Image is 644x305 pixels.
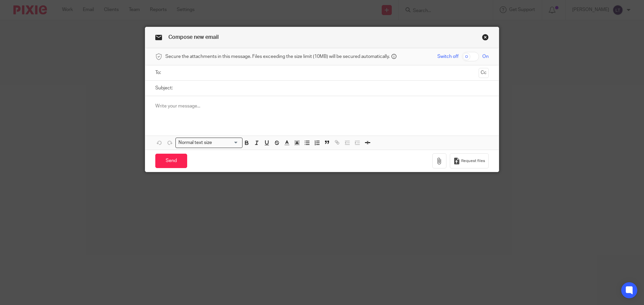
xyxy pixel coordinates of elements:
label: To: [155,69,163,76]
span: Switch off [437,53,459,60]
input: Search for option [214,139,238,146]
span: Compose new email [168,34,219,40]
span: On [482,53,489,60]
button: Cc [479,68,489,78]
span: Normal text size [177,139,214,146]
input: Send [155,154,187,168]
button: Request files [450,153,489,168]
div: Search for option [175,138,243,148]
label: Subject: [155,85,173,91]
a: Close this dialog window [482,34,489,43]
span: Secure the attachments in this message. Files exceeding the size limit (10MB) will be secured aut... [165,53,390,60]
span: Request files [461,158,485,164]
